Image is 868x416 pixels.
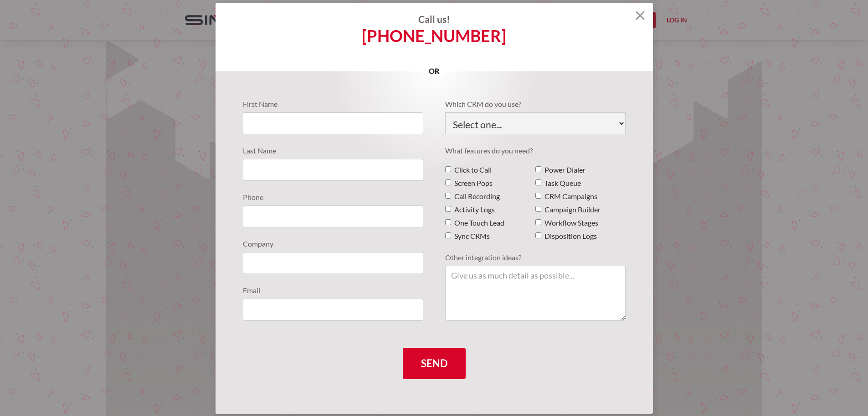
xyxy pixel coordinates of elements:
[243,99,626,379] form: Feature Requests
[445,206,451,212] input: Activity Logs
[243,145,423,156] label: Last Name
[403,348,466,379] input: Send
[544,178,581,189] span: Task Queue
[445,166,451,172] input: Click to Call
[544,217,598,228] span: Workflow Stages
[445,252,626,263] label: Other integration ideas?
[544,231,597,242] span: Disposition Logs
[454,217,504,228] span: One Touch Lead
[454,231,490,242] span: Sync CRMs
[243,285,423,296] label: Email
[445,193,451,199] input: Call Recording
[216,14,653,25] h4: Call us!
[445,232,451,238] input: Sync CRMs
[544,164,586,175] span: Power Dialer
[454,178,493,189] span: Screen Pops
[445,179,451,185] input: Screen Pops
[535,166,541,172] input: Power Dialer
[243,238,423,249] label: Company
[454,191,500,202] span: Call Recording
[423,66,446,77] p: or
[454,204,495,215] span: Activity Logs
[535,193,541,199] input: CRM Campaigns
[535,219,541,225] input: Workflow Stages
[445,99,626,110] label: Which CRM do you use?
[362,30,506,41] a: [PHONE_NUMBER]
[535,232,541,238] input: Disposition Logs
[243,99,423,110] label: First Name
[445,219,451,225] input: One Touch Lead
[544,191,597,202] span: CRM Campaigns
[535,179,541,185] input: Task Queue
[535,206,541,212] input: Campaign Builder
[544,204,601,215] span: Campaign Builder
[243,192,423,203] label: Phone
[445,145,626,156] label: What features do you need?
[454,164,492,175] span: Click to Call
